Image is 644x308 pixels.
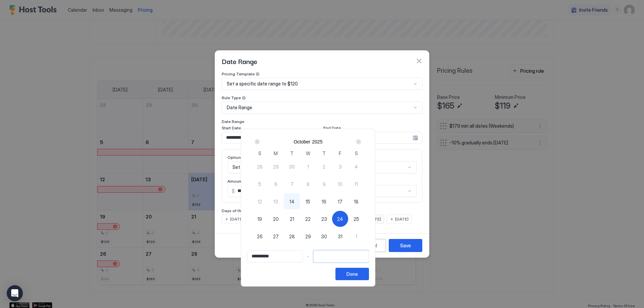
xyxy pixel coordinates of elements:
[300,159,316,175] button: 1
[253,138,262,146] button: Prev
[284,193,300,209] button: 14
[355,163,358,170] span: 4
[316,159,332,175] button: 2
[268,159,284,175] button: 29
[323,163,325,170] span: 2
[332,211,348,227] button: 24
[252,211,268,227] button: 19
[322,198,326,205] span: 16
[348,211,364,227] button: 25
[268,211,284,227] button: 20
[273,198,278,205] span: 13
[355,150,358,157] span: S
[290,181,293,188] span: 7
[252,176,268,192] button: 5
[354,198,359,205] span: 18
[268,193,284,209] button: 13
[289,233,295,240] span: 28
[252,228,268,244] button: 26
[274,150,278,157] span: M
[332,159,348,175] button: 3
[348,159,364,175] button: 4
[289,163,295,170] span: 30
[348,228,364,244] button: 1
[354,215,359,223] span: 25
[316,193,332,209] button: 16
[323,181,326,188] span: 9
[307,253,309,259] span: -
[300,193,316,209] button: 15
[321,215,327,223] span: 23
[307,163,309,170] span: 1
[332,176,348,192] button: 10
[316,228,332,244] button: 30
[314,251,369,262] input: Input Field
[339,150,341,157] span: F
[354,138,363,146] button: Next
[306,198,310,205] span: 15
[306,150,310,157] span: W
[274,181,277,188] span: 6
[289,198,294,205] span: 14
[300,176,316,192] button: 8
[332,193,348,209] button: 17
[258,181,261,188] span: 5
[305,215,311,223] span: 22
[284,159,300,175] button: 30
[305,233,311,240] span: 29
[257,215,262,223] span: 19
[293,139,310,144] button: October
[7,285,23,301] div: Open Intercom Messenger
[348,176,364,192] button: 11
[300,228,316,244] button: 29
[252,159,268,175] button: 28
[273,215,279,223] span: 20
[257,163,263,170] span: 28
[257,233,263,240] span: 26
[273,163,279,170] span: 29
[322,150,326,157] span: T
[312,139,322,144] button: 2025
[335,268,369,280] button: Done
[268,176,284,192] button: 6
[346,270,358,278] div: Done
[252,193,268,209] button: 12
[284,176,300,192] button: 7
[339,163,342,170] span: 3
[258,198,262,205] span: 12
[337,215,343,223] span: 24
[273,233,279,240] span: 27
[284,228,300,244] button: 28
[284,211,300,227] button: 21
[248,251,303,262] input: Input Field
[316,211,332,227] button: 23
[355,181,358,188] span: 11
[321,233,327,240] span: 30
[338,181,342,188] span: 10
[356,233,357,240] span: 1
[290,150,293,157] span: T
[307,181,310,188] span: 8
[332,228,348,244] button: 31
[268,228,284,244] button: 27
[258,150,261,157] span: S
[348,193,364,209] button: 18
[338,233,342,240] span: 31
[316,176,332,192] button: 9
[338,198,342,205] span: 17
[290,215,294,223] span: 21
[300,211,316,227] button: 22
